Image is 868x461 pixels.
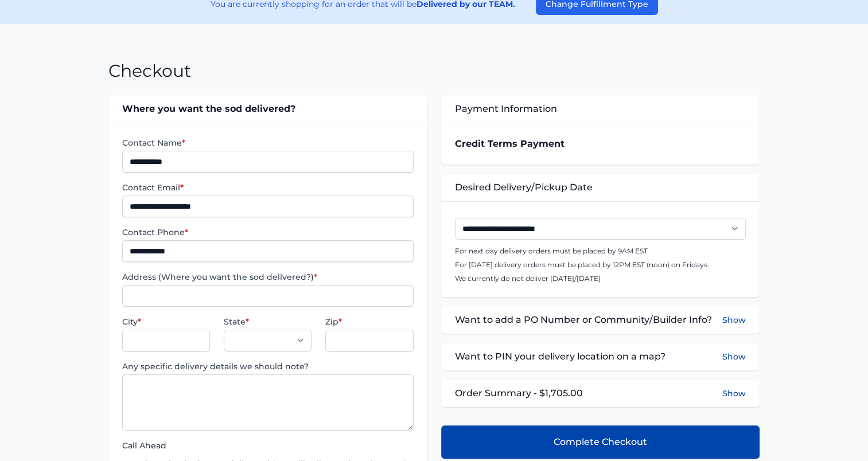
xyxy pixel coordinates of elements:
[455,274,746,283] p: We currently do not deliver [DATE]/[DATE]
[441,425,760,459] button: Complete Checkout
[455,138,565,149] strong: Credit Terms Payment
[455,260,746,269] p: For [DATE] delivery orders must be placed by 12PM EST (noon) on Fridays.
[455,313,712,327] span: Want to add a PO Number or Community/Builder Info?
[122,226,413,238] label: Contact Phone
[722,350,746,364] button: Show
[122,316,210,327] label: City
[455,386,583,400] span: Order Summary - $1,705.00
[122,271,413,283] label: Address (Where you want the sod delivered?)
[122,361,413,372] label: Any specific delivery details we should note?
[122,182,413,193] label: Contact Email
[455,350,665,364] span: Want to PIN your delivery location on a map?
[108,61,191,81] h1: Checkout
[722,388,746,399] button: Show
[224,316,312,327] label: State
[441,95,760,123] div: Payment Information
[455,247,746,256] p: For next day delivery orders must be placed by 9AM EST
[554,435,647,449] span: Complete Checkout
[325,316,413,327] label: Zip
[722,313,746,327] button: Show
[441,174,760,201] div: Desired Delivery/Pickup Date
[122,137,413,149] label: Contact Name
[108,95,427,123] div: Where you want the sod delivered?
[122,440,413,451] label: Call Ahead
